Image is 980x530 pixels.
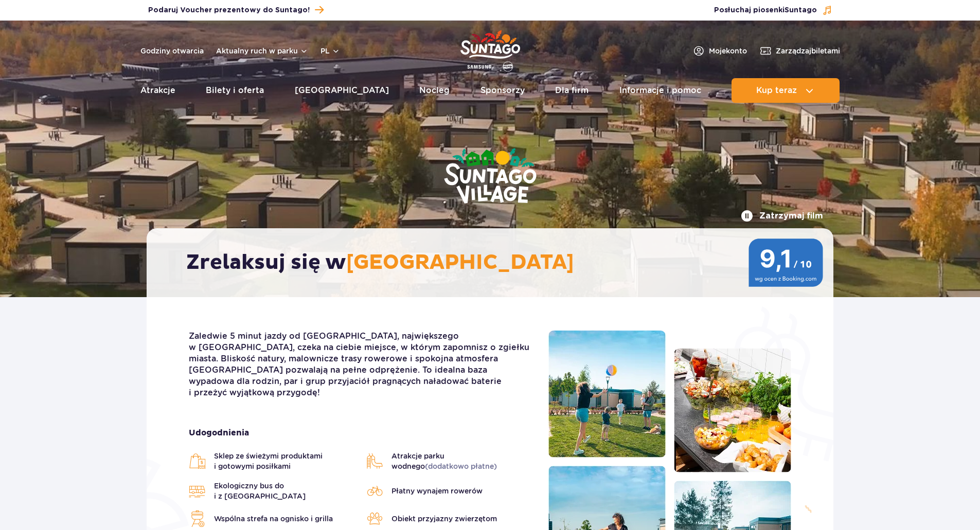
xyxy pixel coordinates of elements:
[732,78,840,103] button: Kup teraz
[148,3,324,17] a: Podaruj Voucher prezentowy do Suntago!
[346,250,574,276] span: [GEOGRAPHIC_DATA]
[186,250,804,276] h2: Zrelaksuj się w
[714,5,817,15] span: Posłuchaj piosenki
[214,451,356,471] span: Sklep ze świeżymi produktami i gotowymi posiłkami
[555,78,589,103] a: Dla firm
[419,78,450,103] a: Nocleg
[619,78,701,103] a: Informacje i pomoc
[206,78,264,103] a: Bilety i oferta
[214,481,356,501] span: Ekologiczny bus do i z [GEOGRAPHIC_DATA]
[776,46,840,56] span: Zarządzaj biletami
[756,86,797,95] span: Kup teraz
[692,45,747,57] a: Mojekonto
[391,451,533,471] span: Atrakcje parku wodnego
[759,45,840,57] a: Zarządzajbiletami
[785,7,817,14] span: Suntago
[320,46,340,56] button: pl
[140,46,204,56] a: Godziny otwarcia
[460,26,520,73] a: Park of Poland
[189,427,533,438] strong: Udogodnienia
[403,108,578,246] img: Suntago Village
[140,78,175,103] a: Atrakcje
[295,78,389,103] a: [GEOGRAPHIC_DATA]
[189,331,533,398] p: Zaledwie 5 minut jazdy od [GEOGRAPHIC_DATA], największego w [GEOGRAPHIC_DATA], czeka na ciebie mi...
[480,78,525,103] a: Sponsorzy
[749,239,823,287] img: 9,1/10 wg ocen z Booking.com
[391,514,497,524] span: Obiekt przyjazny zwierzętom
[148,5,310,15] span: Podaruj Voucher prezentowy do Suntago!
[709,46,747,56] span: Moje konto
[216,47,308,55] button: Aktualny ruch w parku
[714,5,832,15] button: Posłuchaj piosenkiSuntago
[425,462,497,470] span: (dodatkowo płatne)
[391,486,483,496] span: Płatny wynajem rowerów
[741,210,823,222] button: Zatrzymaj film
[214,514,333,524] span: Wspólna strefa na ognisko i grilla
